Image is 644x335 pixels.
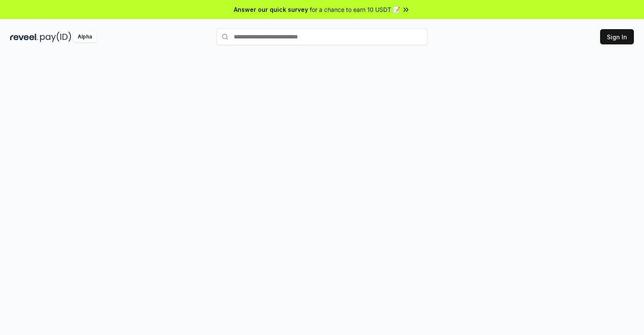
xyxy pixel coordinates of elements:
[40,32,71,42] img: pay_id
[600,29,634,44] button: Sign In
[10,32,38,42] img: reveel_dark
[73,32,97,42] div: Alpha
[234,5,308,14] span: Answer our quick survey
[310,5,400,14] span: for a chance to earn 10 USDT 📝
